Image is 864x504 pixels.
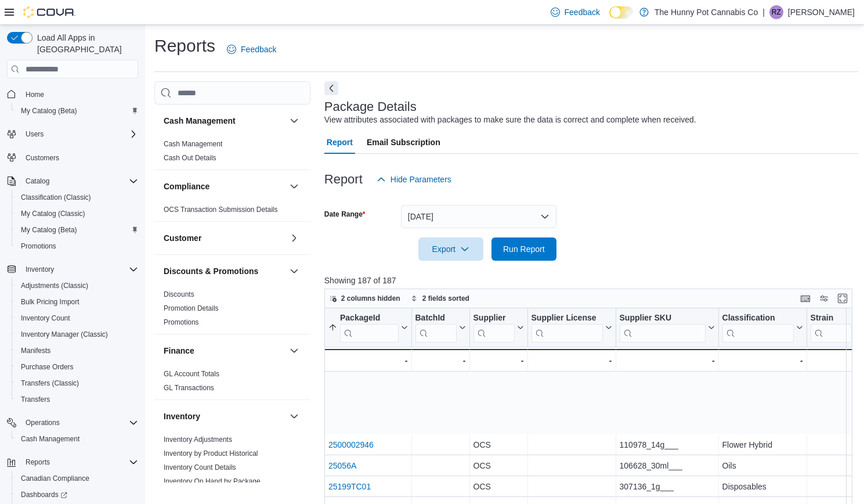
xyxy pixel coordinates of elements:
button: Inventory [2,261,143,278]
button: Inventory Count [12,310,143,326]
span: Run Report [503,243,545,255]
span: Email Subscription [367,131,440,154]
div: BatchId [415,313,456,343]
button: Cash Management [12,431,143,447]
button: Adjustments (Classic) [12,278,143,294]
a: Inventory On Hand by Package [164,477,261,485]
a: GL Account Totals [164,370,219,378]
button: Canadian Compliance [12,470,143,487]
button: Reports [21,455,55,469]
a: 25199TC01 [328,483,371,492]
div: Disposables [722,480,802,494]
input: Dark Mode [609,6,634,19]
div: Classification [722,313,793,324]
div: - [415,354,465,368]
button: Purchase Orders [12,359,143,375]
a: Customers [21,151,64,165]
span: 2 fields sorted [422,294,469,303]
div: Supplier [473,313,514,343]
div: Package URL [340,313,399,343]
a: GL Transactions [164,384,214,392]
span: Dashboards [16,488,138,502]
button: PackageId [328,313,408,343]
a: Transfers [16,393,55,406]
span: Transfers (Classic) [16,376,138,390]
div: - [531,354,612,368]
span: Feedback [565,6,600,18]
label: Date Range [324,210,366,219]
span: Inventory Count [16,311,138,325]
button: Transfers [12,391,143,408]
span: Classification (Classic) [21,193,91,202]
span: Inventory Adjustments [164,435,232,444]
div: Supplier [473,313,514,324]
span: Reports [21,455,138,469]
span: Bulk Pricing Import [21,297,79,307]
button: Inventory [164,411,285,422]
button: Home [2,85,143,102]
span: Cash Management [164,139,222,149]
h3: Customer [164,232,201,244]
a: Home [21,88,49,102]
button: Supplier [473,313,523,343]
span: Inventory [26,265,54,274]
h1: Reports [154,34,215,57]
div: Ramon Zavalza [769,5,783,19]
span: Promotions [164,318,199,327]
button: Supplier License [531,313,612,343]
button: Display options [817,291,831,305]
span: Adjustments (Classic) [16,279,138,293]
button: Hide Parameters [372,168,456,191]
div: OCS [473,459,523,473]
div: Finance [154,367,310,399]
a: Bulk Pricing Import [16,295,84,309]
a: Promotions [16,239,61,253]
span: Cash Out Details [164,153,216,163]
h3: Finance [164,345,194,357]
img: Cova [23,6,75,18]
button: Keyboard shortcuts [798,291,812,305]
span: Manifests [21,346,50,355]
button: Customer [164,232,285,244]
button: My Catalog (Classic) [12,206,143,222]
a: My Catalog (Beta) [16,104,82,118]
button: BatchId [415,313,465,343]
h3: Report [324,172,363,186]
a: My Catalog (Beta) [16,223,82,237]
button: Inventory Manager (Classic) [12,326,143,343]
span: My Catalog (Beta) [21,106,77,116]
div: View attributes associated with packages to make sure the data is correct and complete when recei... [324,114,696,126]
button: Classification (Classic) [12,189,143,206]
span: My Catalog (Beta) [21,225,77,235]
button: [DATE] [401,205,556,228]
button: Users [2,126,143,142]
div: BatchId [415,313,456,324]
h3: Inventory [164,411,200,422]
span: 2 columns hidden [341,294,400,303]
button: Operations [2,415,143,431]
span: Inventory [21,262,138,276]
span: Customers [21,150,138,165]
div: - [328,354,408,368]
div: 307136_1g___ [619,480,714,494]
span: Canadian Compliance [16,471,138,485]
p: | [762,5,765,19]
span: Catalog [21,174,138,188]
a: Feedback [222,38,281,61]
span: Home [26,90,44,99]
button: Finance [287,344,301,358]
span: Canadian Compliance [21,474,89,483]
button: Compliance [164,181,285,192]
a: Manifests [16,344,55,358]
div: - [619,354,714,368]
span: Manifests [16,344,138,358]
span: Home [21,87,138,101]
span: Feedback [241,44,276,55]
h3: Discounts & Promotions [164,265,258,277]
span: Export [425,237,476,261]
button: 2 columns hidden [325,291,405,305]
a: Inventory Manager (Classic) [16,327,113,341]
a: Inventory Count [16,311,75,325]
